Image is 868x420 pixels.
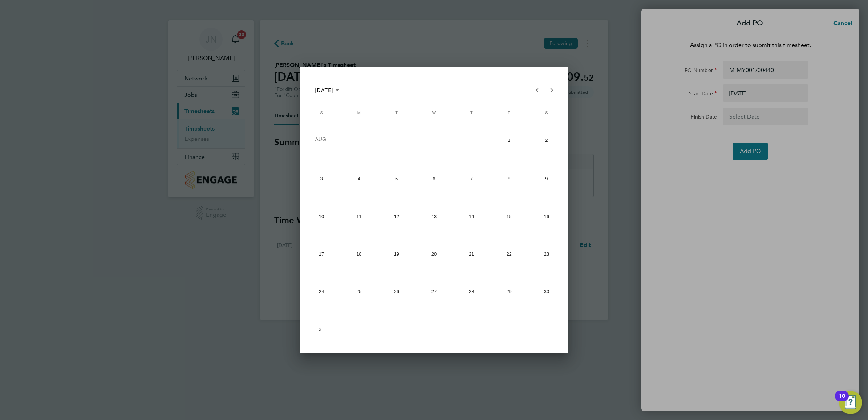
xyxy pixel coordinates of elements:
[544,83,559,97] button: Next month
[415,160,453,197] button: August 6, 2025
[839,396,845,405] div: 10
[340,197,378,235] button: August 11, 2025
[380,275,413,308] span: 26
[378,273,415,310] button: August 26, 2025
[492,200,526,233] span: 15
[340,235,378,273] button: August 18, 2025
[530,275,563,308] span: 30
[417,162,451,196] span: 6
[378,235,415,273] button: August 19, 2025
[432,111,436,115] span: W
[305,312,338,346] span: 31
[490,273,528,310] button: August 29, 2025
[305,162,338,196] span: 3
[340,160,378,197] button: August 4, 2025
[455,237,488,271] span: 21
[342,237,376,271] span: 18
[508,111,510,115] span: F
[528,160,565,197] button: August 9, 2025
[378,160,415,197] button: August 5, 2025
[530,162,563,196] span: 9
[305,237,338,271] span: 17
[453,160,490,197] button: August 7, 2025
[303,235,340,273] button: August 17, 2025
[342,275,376,308] span: 25
[530,200,563,233] span: 16
[417,237,451,271] span: 20
[453,235,490,273] button: August 21, 2025
[380,162,413,196] span: 5
[340,273,378,310] button: August 25, 2025
[490,160,528,197] button: August 8, 2025
[315,87,334,93] span: [DATE]
[453,197,490,235] button: August 14, 2025
[453,273,490,310] button: August 28, 2025
[470,111,473,115] span: T
[303,121,490,160] td: AUG
[528,273,565,310] button: August 30, 2025
[378,197,415,235] button: August 12, 2025
[545,111,548,115] span: S
[490,235,528,273] button: August 22, 2025
[839,391,862,414] button: Open Resource Center, 10 new notifications
[528,197,565,235] button: August 16, 2025
[303,197,340,235] button: August 10, 2025
[342,162,376,196] span: 4
[528,121,565,160] button: August 2, 2025
[303,160,340,197] button: August 3, 2025
[492,237,526,271] span: 22
[492,162,526,196] span: 8
[342,200,376,233] span: 11
[380,237,413,271] span: 19
[530,83,544,97] button: Previous month
[303,273,340,310] button: August 24, 2025
[312,84,342,97] button: Choose month and year
[303,310,340,348] button: August 31, 2025
[395,111,398,115] span: T
[380,200,413,233] span: 12
[417,275,451,308] span: 27
[415,197,453,235] button: August 13, 2025
[492,275,526,308] span: 29
[305,275,338,308] span: 24
[415,273,453,310] button: August 27, 2025
[530,237,563,271] span: 23
[455,162,488,196] span: 7
[492,123,526,158] span: 1
[455,200,488,233] span: 14
[490,197,528,235] button: August 15, 2025
[490,121,528,160] button: August 1, 2025
[455,275,488,308] span: 28
[415,235,453,273] button: August 20, 2025
[417,200,451,233] span: 13
[357,111,361,115] span: M
[530,123,563,158] span: 2
[528,235,565,273] button: August 23, 2025
[305,200,338,233] span: 10
[320,111,323,115] span: S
